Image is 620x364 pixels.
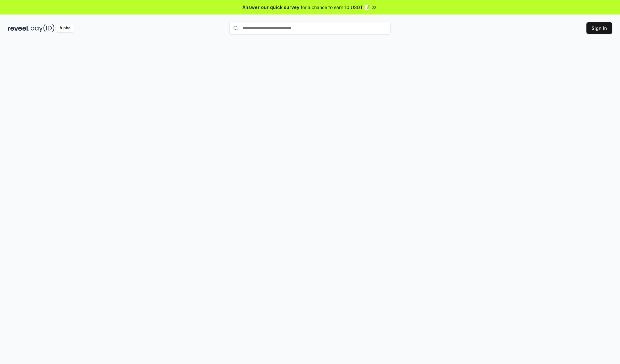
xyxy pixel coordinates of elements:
button: Sign In [586,22,612,34]
img: pay_id [31,24,55,32]
img: reveel_dark [8,24,29,32]
span: for a chance to earn 10 USDT 📝 [301,4,370,11]
div: Alpha [56,24,74,32]
span: Answer our quick survey [243,4,299,11]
